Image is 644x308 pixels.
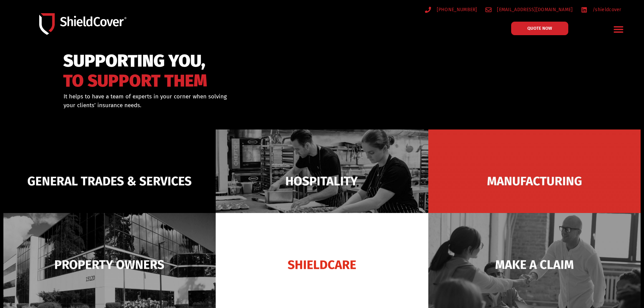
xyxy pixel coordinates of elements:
span: [PHONE_NUMBER] [435,5,477,14]
span: /shieldcover [591,5,621,14]
span: [EMAIL_ADDRESS][DOMAIN_NAME] [495,5,573,14]
div: It helps to have a team of experts in your corner when solving [64,92,357,110]
img: Shield-Cover-Underwriting-Australia-logo-full [39,13,126,34]
a: QUOTE NOW [511,22,568,35]
p: your clients’ insurance needs. [64,101,357,110]
a: /shieldcover [581,5,621,14]
div: Menu Toggle [611,21,627,37]
a: [EMAIL_ADDRESS][DOMAIN_NAME] [485,5,573,14]
span: SUPPORTING YOU, [63,54,207,68]
span: QUOTE NOW [527,26,552,30]
a: [PHONE_NUMBER] [425,5,477,14]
